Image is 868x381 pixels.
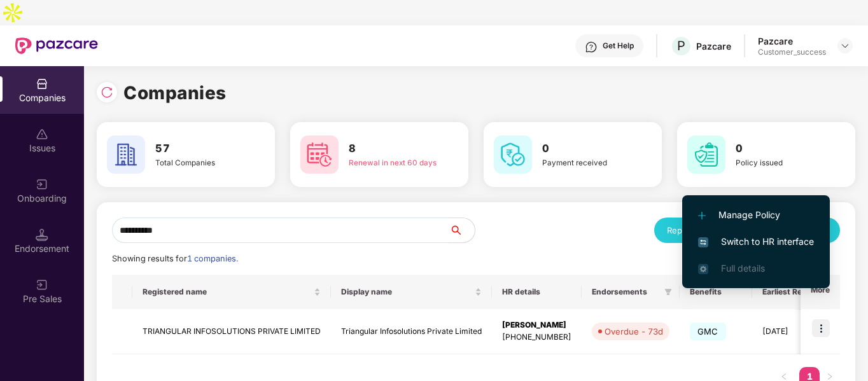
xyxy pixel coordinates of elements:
[36,178,48,191] img: svg+xml;base64,PHN2ZyB3aWR0aD0iMjAiIGhlaWdodD0iMjAiIHZpZXdCb3g9IjAgMCAyMCAyMCIgZmlsbD0ibm9uZSIgeG...
[698,237,708,247] img: svg+xml;base64,PHN2ZyB4bWxucz0iaHR0cDovL3d3dy53My5vcmcvMjAwMC9zdmciIHdpZHRoPSIxNiIgaGVpZ2h0PSIxNi...
[812,319,830,337] img: icon
[132,309,331,354] td: TRIANGULAR INFOSOLUTIONS PRIVATE LIMITED
[677,38,685,53] span: P
[187,254,238,263] span: 1 companies.
[667,224,716,237] div: Reports
[36,228,48,241] img: svg+xml;base64,PHN2ZyB3aWR0aD0iMTQuNSIgaGVpZ2h0PSIxNC41IiB2aWV3Qm94PSIwIDAgMTYgMTYiIGZpbGw9Im5vbm...
[603,41,634,51] div: Get Help
[155,141,243,157] h3: 57
[840,41,850,51] img: svg+xml;base64,PHN2ZyBpZD0iRHJvcGRvd24tMzJ4MzIiIHhtbG5zPSJodHRwOi8vd3d3LnczLm9yZy8yMDAwL3N2ZyIgd2...
[101,86,113,99] img: svg+xml;base64,PHN2ZyBpZD0iUmVsb2FkLTMyeDMyIiB4bWxucz0iaHR0cDovL3d3dy53My5vcmcvMjAwMC9zdmciIHdpZH...
[331,309,492,354] td: Triangular Infosolutions Private Limited
[502,331,571,343] div: [PHONE_NUMBER]
[736,157,823,169] div: Policy issued
[698,208,814,222] span: Manage Policy
[112,254,238,263] span: Showing results for
[155,157,243,169] div: Total Companies
[331,275,492,309] th: Display name
[494,135,532,174] img: svg+xml;base64,PHN2ZyB4bWxucz0iaHR0cDovL3d3dy53My5vcmcvMjAwMC9zdmciIHdpZHRoPSI2MCIgaGVpZ2h0PSI2MC...
[721,263,765,274] span: Full details
[758,47,826,57] div: Customer_success
[592,287,659,297] span: Endorsements
[341,287,472,297] span: Display name
[36,78,48,90] img: svg+xml;base64,PHN2ZyBpZD0iQ29tcGFuaWVzIiB4bWxucz0iaHR0cDovL3d3dy53My5vcmcvMjAwMC9zdmciIHdpZHRoPS...
[752,309,834,354] td: [DATE]
[107,135,145,174] img: svg+xml;base64,PHN2ZyB4bWxucz0iaHR0cDovL3d3dy53My5vcmcvMjAwMC9zdmciIHdpZHRoPSI2MCIgaGVpZ2h0PSI2MC...
[690,322,726,340] span: GMC
[736,141,823,157] h3: 0
[36,128,48,141] img: svg+xml;base64,PHN2ZyBpZD0iSXNzdWVzX2Rpc2FibGVkIiB4bWxucz0iaHR0cDovL3d3dy53My5vcmcvMjAwMC9zdmciIH...
[36,279,48,291] img: svg+xml;base64,PHN2ZyB3aWR0aD0iMjAiIGhlaWdodD0iMjAiIHZpZXdCb3g9IjAgMCAyMCAyMCIgZmlsbD0ibm9uZSIgeG...
[698,264,708,274] img: svg+xml;base64,PHN2ZyB4bWxucz0iaHR0cDovL3d3dy53My5vcmcvMjAwMC9zdmciIHdpZHRoPSIxNi4zNjMiIGhlaWdodD...
[502,319,571,331] div: [PERSON_NAME]
[143,287,311,297] span: Registered name
[449,218,475,243] button: search
[780,373,788,380] span: left
[542,141,630,157] h3: 0
[542,157,630,169] div: Payment received
[449,225,475,235] span: search
[15,38,98,54] img: New Pazcare Logo
[492,275,582,309] th: HR details
[585,41,598,53] img: svg+xml;base64,PHN2ZyBpZD0iSGVscC0zMngzMiIgeG1sbnM9Imh0dHA6Ly93d3cudzMub3JnLzIwMDAvc3ZnIiB3aWR0aD...
[698,212,706,219] img: svg+xml;base64,PHN2ZyB4bWxucz0iaHR0cDovL3d3dy53My5vcmcvMjAwMC9zdmciIHdpZHRoPSIxMi4yMDEiIGhlaWdodD...
[349,141,437,157] h3: 8
[687,135,725,174] img: svg+xml;base64,PHN2ZyB4bWxucz0iaHR0cDovL3d3dy53My5vcmcvMjAwMC9zdmciIHdpZHRoPSI2MCIgaGVpZ2h0PSI2MC...
[758,35,826,47] div: Pazcare
[132,275,331,309] th: Registered name
[696,40,731,52] div: Pazcare
[605,325,663,338] div: Overdue - 73d
[300,135,339,174] img: svg+xml;base64,PHN2ZyB4bWxucz0iaHR0cDovL3d3dy53My5vcmcvMjAwMC9zdmciIHdpZHRoPSI2MCIgaGVpZ2h0PSI2MC...
[349,157,437,169] div: Renewal in next 60 days
[123,79,227,107] h1: Companies
[664,288,672,296] span: filter
[698,235,814,249] span: Switch to HR interface
[662,284,675,300] span: filter
[826,373,834,380] span: right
